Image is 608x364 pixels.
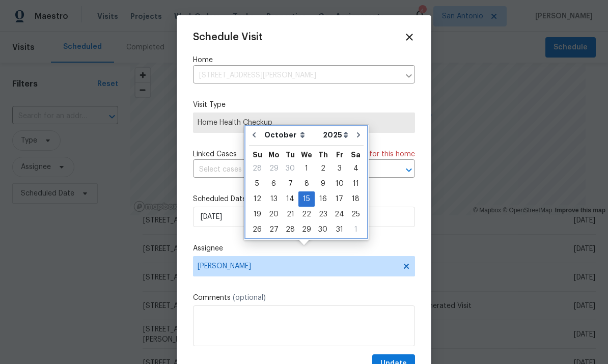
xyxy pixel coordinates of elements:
[282,191,298,207] div: Tue Oct 14 2025
[298,161,315,176] div: Wed Oct 01 2025
[253,151,262,158] abbr: Sunday
[265,192,282,206] div: 13
[193,207,415,227] input: M/D/YYYY
[249,207,265,222] div: Sun Oct 19 2025
[198,262,397,270] span: [PERSON_NAME]
[331,222,348,237] div: 31
[315,161,331,176] div: Thu Oct 02 2025
[315,192,331,206] div: 16
[315,207,331,221] div: 23
[193,68,400,83] input: Enter in an address
[351,125,366,145] button: Go to next month
[262,127,320,143] select: Month
[331,192,348,206] div: 17
[315,191,331,207] div: Thu Oct 16 2025
[298,177,315,191] div: 8
[282,192,298,206] div: 14
[249,177,265,191] div: 5
[282,176,298,191] div: Tue Oct 07 2025
[348,161,364,176] div: 4
[348,177,364,191] div: 11
[193,55,415,65] label: Home
[265,177,282,191] div: 6
[298,222,315,237] div: 29
[348,176,364,191] div: Sat Oct 11 2025
[331,177,348,191] div: 10
[318,151,328,158] abbr: Thursday
[193,293,415,303] label: Comments
[265,191,282,207] div: Mon Oct 13 2025
[315,161,331,176] div: 2
[402,163,416,177] button: Open
[348,161,364,176] div: Sat Oct 04 2025
[268,151,280,158] abbr: Monday
[265,176,282,191] div: Mon Oct 06 2025
[301,151,312,158] abbr: Wednesday
[315,176,331,191] div: Thu Oct 09 2025
[315,177,331,191] div: 9
[249,161,265,176] div: Sun Sep 28 2025
[249,176,265,191] div: Sun Oct 05 2025
[282,222,298,237] div: Tue Oct 28 2025
[331,207,348,221] div: 24
[348,222,364,237] div: 1
[298,192,315,206] div: 15
[198,118,410,128] span: Home Health Checkup
[246,125,262,145] button: Go to previous month
[233,294,266,301] span: (optional)
[282,207,298,221] div: 21
[331,161,348,176] div: 3
[336,151,343,158] abbr: Friday
[249,222,265,237] div: Sun Oct 26 2025
[298,207,315,221] div: 22
[265,161,282,176] div: 29
[298,161,315,176] div: 1
[265,207,282,222] div: Mon Oct 20 2025
[282,161,298,176] div: Tue Sep 30 2025
[348,207,364,221] div: 25
[331,191,348,207] div: Fri Oct 17 2025
[298,176,315,191] div: Wed Oct 08 2025
[331,222,348,237] div: Fri Oct 31 2025
[249,192,265,206] div: 12
[315,207,331,222] div: Thu Oct 23 2025
[265,207,282,221] div: 20
[282,222,298,237] div: 28
[265,222,282,237] div: 27
[249,191,265,207] div: Sun Oct 12 2025
[286,151,295,158] abbr: Tuesday
[331,176,348,191] div: Fri Oct 10 2025
[193,194,415,204] label: Scheduled Date
[282,177,298,191] div: 7
[249,207,265,221] div: 19
[320,127,351,143] select: Year
[193,162,386,178] input: Select cases
[193,243,415,254] label: Assignee
[331,161,348,176] div: Fri Oct 03 2025
[193,100,415,110] label: Visit Type
[265,222,282,237] div: Mon Oct 27 2025
[331,207,348,222] div: Fri Oct 24 2025
[193,149,237,159] span: Linked Cases
[315,222,331,237] div: Thu Oct 30 2025
[249,161,265,176] div: 28
[193,32,263,42] span: Schedule Visit
[348,191,364,207] div: Sat Oct 18 2025
[265,161,282,176] div: Mon Sep 29 2025
[315,222,331,237] div: 30
[348,192,364,206] div: 18
[351,151,361,158] abbr: Saturday
[348,207,364,222] div: Sat Oct 25 2025
[282,207,298,222] div: Tue Oct 21 2025
[404,32,415,43] span: Close
[282,161,298,176] div: 30
[249,222,265,237] div: 26
[298,207,315,222] div: Wed Oct 22 2025
[298,191,315,207] div: Wed Oct 15 2025
[348,222,364,237] div: Sat Nov 01 2025
[298,222,315,237] div: Wed Oct 29 2025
